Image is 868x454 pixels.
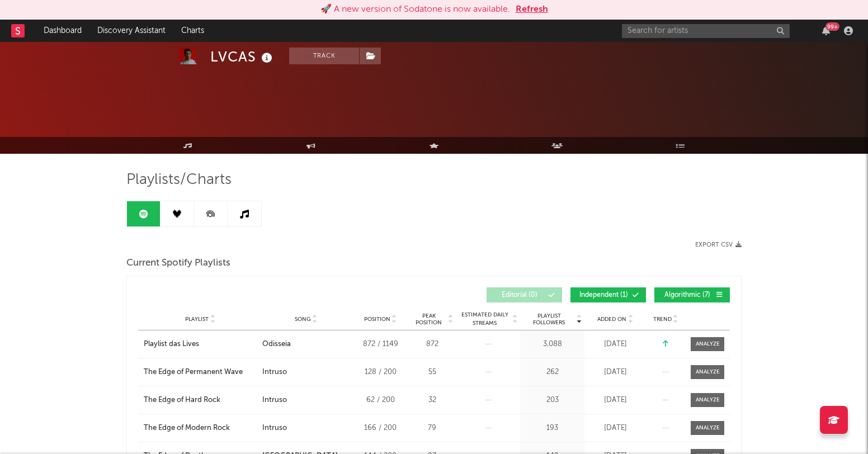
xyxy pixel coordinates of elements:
div: LVCAS [210,48,275,66]
button: Track [289,48,359,64]
div: 62 / 200 [355,395,405,406]
div: Playlist das Lives [144,339,199,350]
div: 32 [411,395,453,406]
span: Song [295,316,311,323]
button: 99+ [822,26,830,35]
a: Charts [173,20,212,42]
div: 872 [411,339,453,350]
span: Playlist [185,316,209,323]
div: 128 / 200 [355,367,405,378]
div: 55 [411,367,453,378]
div: Odisseia [262,339,291,350]
span: Peak Position [411,313,446,326]
a: Discovery Assistant [89,20,173,42]
div: [DATE] [587,367,643,378]
span: Estimated Daily Streams [459,311,511,328]
div: 872 / 1149 [355,339,405,350]
span: Playlist Followers [523,313,575,326]
span: Editorial ( 0 ) [494,292,545,299]
a: The Edge of Permanent Wave [144,367,257,378]
a: The Edge of Hard Rock [144,395,257,406]
div: The Edge of Hard Rock [144,395,220,406]
span: Position [364,316,390,323]
button: Editorial(0) [487,287,562,302]
button: Independent(1) [570,287,646,302]
div: 79 [411,423,453,434]
span: Algorithmic ( 7 ) [662,292,713,299]
a: Playlist das Lives [144,339,257,350]
div: 99 + [825,22,839,31]
div: Intruso [262,367,287,378]
button: Algorithmic(7) [654,287,730,302]
button: Export CSV [695,242,742,248]
div: 🚀 A new version of Sodatone is now available. [320,3,510,16]
div: The Edge of Permanent Wave [144,367,243,378]
span: Trend [653,316,672,323]
a: Dashboard [36,20,89,42]
div: 193 [523,423,582,434]
div: The Edge of Modern Rock [144,423,230,434]
div: 203 [523,395,582,406]
div: 262 [523,367,582,378]
span: Playlists/Charts [126,173,232,187]
div: Intruso [262,395,287,406]
span: Independent ( 1 ) [578,292,629,299]
button: Refresh [516,3,548,16]
div: [DATE] [587,339,643,350]
div: 166 / 200 [355,423,405,434]
span: Added On [597,316,626,323]
span: Current Spotify Playlists [126,257,230,270]
a: The Edge of Modern Rock [144,423,257,434]
div: 3,088 [523,339,582,350]
div: Intruso [262,423,287,434]
div: [DATE] [587,395,643,406]
div: [DATE] [587,423,643,434]
input: Search for artists [622,24,790,38]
